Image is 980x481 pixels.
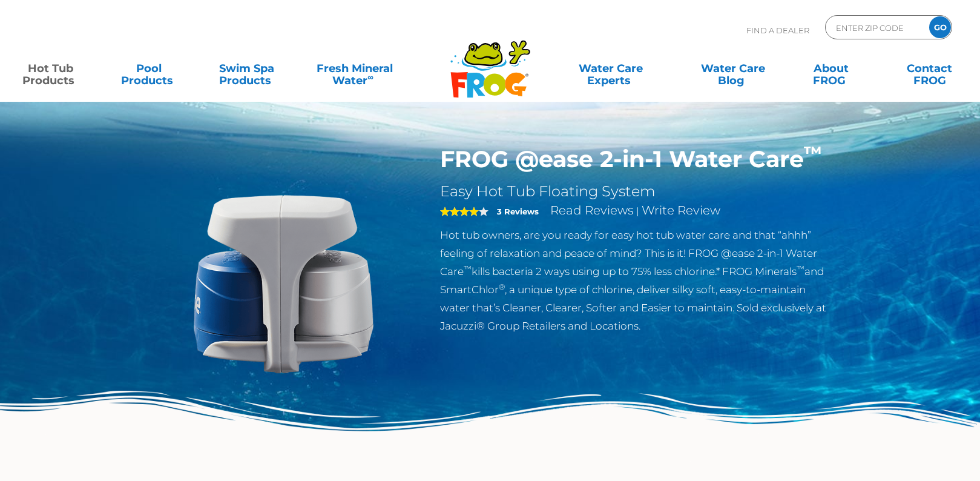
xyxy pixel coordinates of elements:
[440,226,835,335] p: Hot tub owners, are you ready for easy hot tub water care and that “ahhh” feeling of relaxation a...
[444,24,537,98] img: Frog Products Logo
[929,16,951,38] input: GO
[367,72,373,82] sup: ∞
[642,203,720,217] a: Write Review
[793,56,869,81] a: AboutFROG
[307,56,403,81] a: Fresh MineralWater∞
[497,207,539,216] strong: 3 Reviews
[695,56,771,81] a: Water CareBlog
[636,205,639,217] span: |
[892,56,968,81] a: ContactFROG
[440,207,479,216] span: 4
[797,264,804,273] sup: ™
[804,142,822,163] sup: ™
[440,145,835,173] h1: FROG @ease 2-in-1 Water Care
[12,56,88,81] a: Hot TubProducts
[209,56,285,81] a: Swim SpaProducts
[548,56,673,81] a: Water CareExperts
[499,282,505,291] sup: ®
[464,264,472,273] sup: ™
[746,15,809,45] p: Find A Dealer
[440,182,835,201] h2: Easy Hot Tub Floating System
[145,145,423,423] img: @ease-2-in-1-Holder-v2.png
[550,203,634,217] a: Read Reviews
[110,56,186,81] a: PoolProducts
